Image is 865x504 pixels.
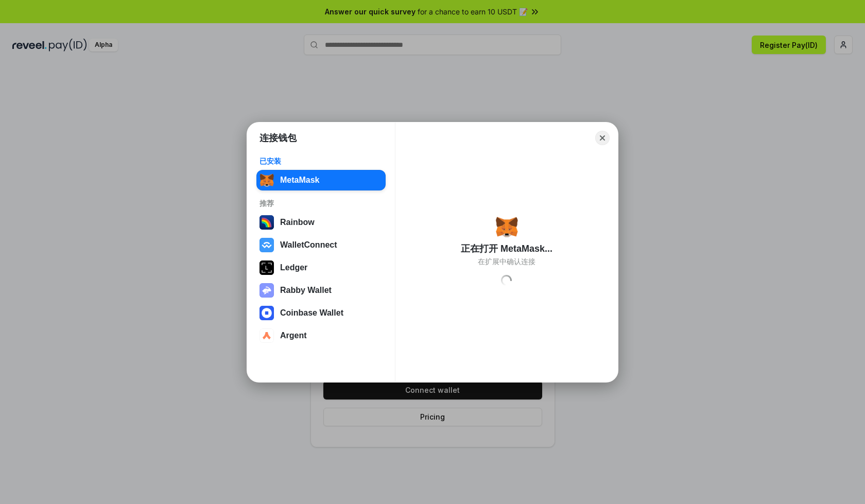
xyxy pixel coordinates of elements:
div: MetaMask [280,176,319,185]
h1: 连接钱包 [259,132,297,144]
img: svg+xml,%3Csvg%20width%3D%2228%22%20height%3D%2228%22%20viewBox%3D%220%200%2028%2028%22%20fill%3D... [259,238,274,252]
button: MetaMask [256,170,386,190]
img: svg+xml,%3Csvg%20fill%3D%22none%22%20height%3D%2233%22%20viewBox%3D%220%200%2035%2033%22%20width%... [259,173,274,187]
div: 推荐 [259,199,383,208]
div: Argent [280,331,307,340]
div: 正在打开 MetaMask... [461,242,552,255]
img: svg+xml,%3Csvg%20width%3D%22120%22%20height%3D%22120%22%20viewBox%3D%220%200%20120%20120%22%20fil... [259,215,274,230]
div: Rabby Wallet [280,286,332,295]
div: 在扩展中确认连接 [478,257,535,266]
button: Argent [256,325,386,346]
div: WalletConnect [280,240,337,250]
div: 已安装 [259,157,383,166]
img: svg+xml,%3Csvg%20fill%3D%22none%22%20height%3D%2233%22%20viewBox%3D%220%200%2035%2033%22%20width%... [495,216,518,238]
button: Ledger [256,257,386,278]
button: Coinbase Wallet [256,303,386,323]
img: svg+xml,%3Csvg%20width%3D%2228%22%20height%3D%2228%22%20viewBox%3D%220%200%2028%2028%22%20fill%3D... [259,306,274,320]
img: svg+xml,%3Csvg%20width%3D%2228%22%20height%3D%2228%22%20viewBox%3D%220%200%2028%2028%22%20fill%3D... [259,328,274,343]
div: Coinbase Wallet [280,308,343,318]
div: Ledger [280,263,307,272]
button: Rabby Wallet [256,280,386,301]
button: Rainbow [256,212,386,233]
img: svg+xml,%3Csvg%20xmlns%3D%22http%3A%2F%2Fwww.w3.org%2F2000%2Fsvg%22%20width%3D%2228%22%20height%3... [259,260,274,275]
button: WalletConnect [256,235,386,255]
button: Close [595,131,610,145]
img: svg+xml,%3Csvg%20xmlns%3D%22http%3A%2F%2Fwww.w3.org%2F2000%2Fsvg%22%20fill%3D%22none%22%20viewBox... [259,283,274,298]
div: Rainbow [280,218,315,227]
